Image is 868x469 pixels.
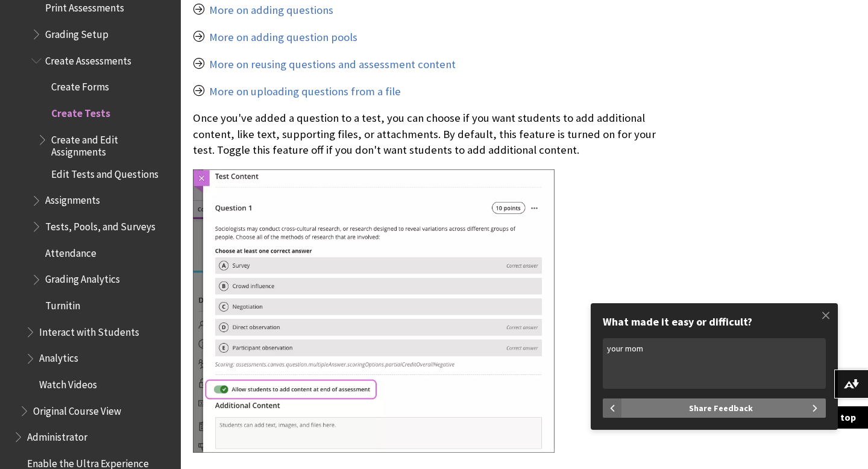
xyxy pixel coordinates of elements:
span: Grading Setup [45,24,108,40]
span: Interact with Students [39,322,139,338]
span: Create and Edit Assignments [51,130,172,158]
span: Create Tests [51,103,110,119]
span: Create Assessments [45,51,131,67]
img: Test content page with additional content from students at the end of assessment turned on. You c... [193,169,555,453]
span: Grading Analytics [45,269,120,286]
a: More on uploading questions from a file [209,84,401,99]
span: Tests, Pools, and Surveys [45,216,156,233]
span: Create Forms [51,77,109,93]
button: Share Feedback [622,398,826,418]
span: Edit Tests and Questions [51,164,159,180]
a: More on reusing questions and assessment content [209,57,456,72]
span: Attendance [45,243,96,259]
span: Administrator [27,427,87,443]
span: Watch Videos [39,374,97,391]
a: More on adding question pools [209,30,357,45]
textarea: What made it easy or difficult? [603,338,826,389]
span: Analytics [39,348,78,365]
span: Assignments [45,190,100,207]
span: Turnitin [45,295,80,312]
p: Once you've added a question to a test, you can choose if you want students to add additional con... [193,110,678,158]
a: More on adding questions [209,3,333,17]
span: Original Course View [33,401,121,417]
div: What made it easy or difficult? [603,315,826,329]
span: Share Feedback [689,398,753,418]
